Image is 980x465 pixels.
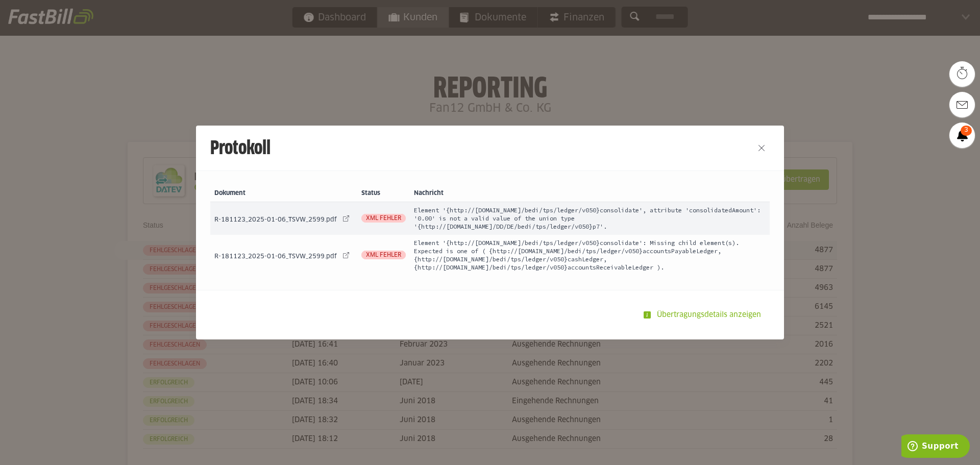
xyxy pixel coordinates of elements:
[210,185,357,202] th: Dokument
[410,235,770,276] td: Element '{http://[DOMAIN_NAME]/bedi/tps/ledger/v050}consolidate': Missing child element(s). Expec...
[901,434,970,460] iframe: Öffnet ein Widget, in dem Sie weitere Informationen finden
[410,185,770,202] th: Nachricht
[961,126,972,136] span: 3
[357,185,410,202] th: Status
[410,202,770,235] td: Element '{http://[DOMAIN_NAME]/bedi/tps/ledger/v050}consolidate', attribute 'consolidatedAmount':...
[214,254,337,260] span: R-181123_2025-01-06_TSVW_2599.pdf
[361,214,406,223] span: XML Fehler
[339,248,353,262] sl-icon-button: R-181123_2025-01-06_TSVW_2599.pdf
[361,251,406,259] span: XML Fehler
[339,211,353,226] sl-icon-button: R-181123_2025-01-06_TSVW_2599.pdf
[949,123,975,148] a: 3
[637,305,770,325] sl-button: Übertragungsdetails anzeigen
[214,217,337,223] span: R-181123_2025-01-06_TSVW_2599.pdf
